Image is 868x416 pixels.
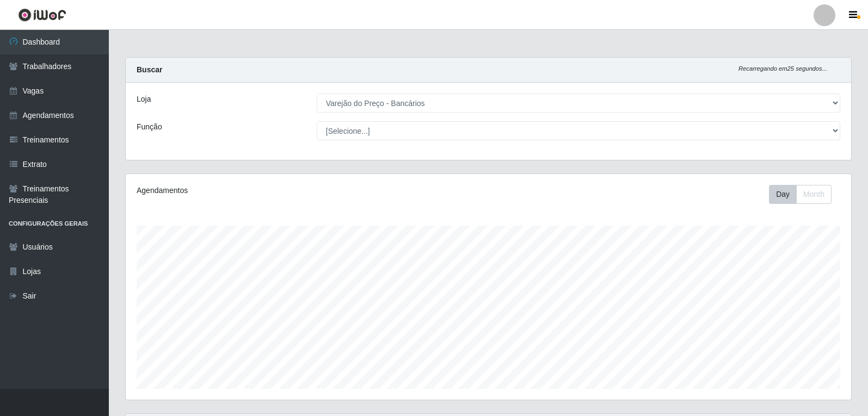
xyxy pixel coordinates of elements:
[738,65,827,72] i: Recarregando em 25 segundos...
[769,185,832,204] div: First group
[769,185,797,204] button: Day
[18,8,66,22] img: CoreUI Logo
[137,94,151,105] label: Loja
[769,185,840,204] div: Toolbar with button groups
[137,65,162,74] strong: Buscar
[137,185,420,196] div: Agendamentos
[796,185,832,204] button: Month
[137,121,162,133] label: Função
